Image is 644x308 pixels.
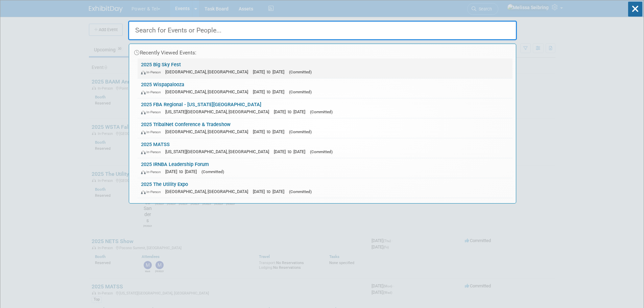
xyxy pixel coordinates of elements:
span: In-Person [141,190,164,194]
span: [DATE] to [DATE] [253,89,288,94]
span: (Committed) [289,189,312,194]
span: (Committed) [289,129,312,134]
span: In-Person [141,70,164,74]
span: (Committed) [310,149,333,154]
span: [DATE] to [DATE] [165,169,200,174]
span: In-Person [141,90,164,94]
span: In-Person [141,110,164,114]
span: [US_STATE][GEOGRAPHIC_DATA], [GEOGRAPHIC_DATA] [165,109,272,114]
span: [GEOGRAPHIC_DATA], [GEOGRAPHIC_DATA] [165,189,252,194]
a: 2025 The Utility Expo In-Person [GEOGRAPHIC_DATA], [GEOGRAPHIC_DATA] [DATE] to [DATE] (Committed) [138,178,512,198]
span: In-Person [141,130,164,134]
span: (Committed) [310,110,333,114]
span: [GEOGRAPHIC_DATA], [GEOGRAPHIC_DATA] [165,129,252,134]
a: 2025 FBA Regional - [US_STATE][GEOGRAPHIC_DATA] In-Person [US_STATE][GEOGRAPHIC_DATA], [GEOGRAPHI... [138,98,512,118]
span: [GEOGRAPHIC_DATA], [GEOGRAPHIC_DATA] [165,69,252,74]
a: 2025 Wispapalooza In-Person [GEOGRAPHIC_DATA], [GEOGRAPHIC_DATA] [DATE] to [DATE] (Committed) [138,78,512,98]
span: [GEOGRAPHIC_DATA], [GEOGRAPHIC_DATA] [165,89,252,94]
span: [DATE] to [DATE] [253,189,288,194]
a: 2025 MATSS In-Person [US_STATE][GEOGRAPHIC_DATA], [GEOGRAPHIC_DATA] [DATE] to [DATE] (Committed) [138,138,512,158]
a: 2025 Big Sky Fest In-Person [GEOGRAPHIC_DATA], [GEOGRAPHIC_DATA] [DATE] to [DATE] (Committed) [138,58,512,78]
span: (Committed) [201,169,224,174]
span: In-Person [141,150,164,154]
div: Recently Viewed Events: [133,44,512,58]
span: [DATE] to [DATE] [274,109,309,114]
span: [US_STATE][GEOGRAPHIC_DATA], [GEOGRAPHIC_DATA] [165,149,272,154]
span: (Committed) [289,90,312,94]
span: (Committed) [289,70,312,74]
span: [DATE] to [DATE] [253,69,288,74]
span: In-Person [141,170,164,174]
a: 2025 IRNBA Leadership Forum In-Person [DATE] to [DATE] (Committed) [138,158,512,178]
input: Search for Events or People... [128,21,517,40]
a: 2025 TribalNet Conference & Tradeshow In-Person [GEOGRAPHIC_DATA], [GEOGRAPHIC_DATA] [DATE] to [D... [138,118,512,138]
span: [DATE] to [DATE] [253,129,288,134]
span: [DATE] to [DATE] [274,149,309,154]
